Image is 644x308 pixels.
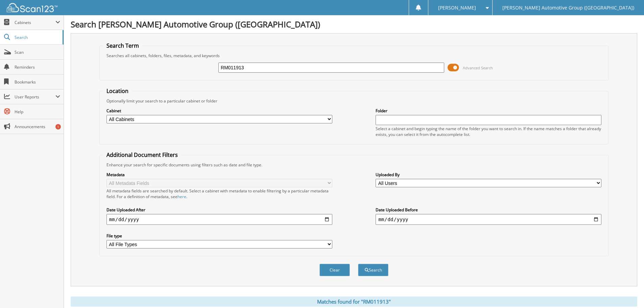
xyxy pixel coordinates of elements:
[103,98,605,104] div: Optionally limit your search to a particular cabinet or folder
[106,233,332,239] label: File type
[376,172,601,177] label: Uploaded By
[106,188,332,199] div: All metadata fields are searched by default. Select a cabinet with metadata to enable filtering b...
[15,49,60,55] span: Scan
[463,65,493,70] span: Advanced Search
[438,6,476,10] span: [PERSON_NAME]
[15,124,60,129] span: Announcements
[103,162,605,168] div: Enhance your search for specific documents using filters such as date and file type.
[15,109,60,115] span: Help
[376,207,601,213] label: Date Uploaded Before
[55,124,61,129] div: 1
[15,34,59,40] span: Search
[103,53,605,58] div: Searches all cabinets, folders, files, metadata, and keywords
[106,214,332,225] input: start
[106,207,332,213] label: Date Uploaded After
[15,64,60,70] span: Reminders
[106,172,332,177] label: Metadata
[376,126,601,137] div: Select a cabinet and begin typing the name of the folder you want to search in. If the name match...
[103,42,142,49] legend: Search Term
[71,297,637,307] div: Matches found for "RM011913"
[376,214,601,225] input: end
[7,3,57,12] img: scan123-logo-white.svg
[103,87,132,95] legend: Location
[103,151,181,159] legend: Additional Document Filters
[319,264,350,276] button: Clear
[15,79,60,85] span: Bookmarks
[15,20,55,25] span: Cabinets
[502,6,634,10] span: [PERSON_NAME] Automotive Group ([GEOGRAPHIC_DATA])
[71,19,637,30] h1: Search [PERSON_NAME] Automotive Group ([GEOGRAPHIC_DATA])
[106,108,332,114] label: Cabinet
[358,264,388,276] button: Search
[15,94,55,100] span: User Reports
[177,194,186,199] a: here
[376,108,601,114] label: Folder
